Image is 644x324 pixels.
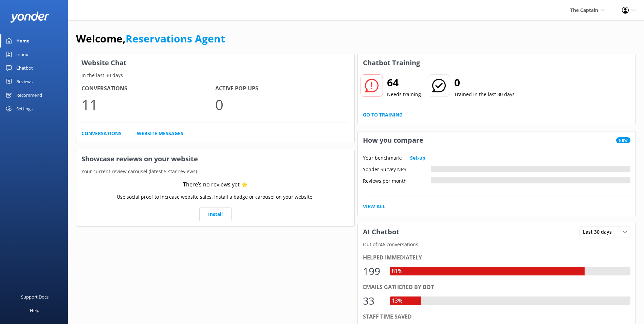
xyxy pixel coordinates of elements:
[137,130,183,137] a: Website Messages
[387,91,421,98] p: Needs training
[10,12,49,23] img: yonder-white-logo.png
[215,84,349,93] h4: Active Pop-ups
[76,168,354,175] p: Your current review carousel (latest 5 star reviews)
[363,203,385,210] a: View All
[387,74,421,91] h2: 64
[454,91,515,98] p: Trained in the last 30 days
[363,293,383,309] div: 33
[215,93,349,116] p: 0
[454,74,515,91] h2: 0
[16,61,33,75] div: Chatbot
[21,290,49,304] div: Support Docs
[81,93,215,116] p: 11
[363,177,431,183] div: Reviews per month
[183,180,248,189] div: There’s no reviews yet ⭐
[363,263,383,280] div: 199
[363,312,631,321] div: Staff time saved
[126,32,225,46] a: Reservations Agent
[616,137,630,143] span: New
[76,150,354,168] h3: Showcase reviews on your website
[390,267,404,276] div: 81%
[16,34,30,48] div: Home
[358,241,636,248] p: Out of 246 conversations
[570,7,598,13] span: The Captain
[358,223,404,241] h3: AI Chatbot
[410,154,425,162] a: Set-up
[81,84,215,93] h4: Conversations
[390,296,404,305] div: 13%
[199,208,232,221] a: Install
[363,283,631,292] div: Emails gathered by bot
[81,130,122,137] a: Conversations
[76,54,354,72] h3: Website Chat
[363,253,631,262] div: Helped immediately
[76,31,225,47] h1: Welcome,
[583,228,616,236] span: Last 30 days
[358,131,428,149] h3: How you compare
[358,54,425,72] h3: Chatbot Training
[117,193,314,201] p: Use social proof to increase website sales. Install a badge or carousel on your website.
[363,154,402,162] p: Your benchmark:
[16,88,42,102] div: Recommend
[16,102,33,115] div: Settings
[76,72,354,79] p: In the last 30 days
[30,304,39,317] div: Help
[363,166,431,172] div: Yonder Survey NPS
[16,48,28,61] div: Inbox
[16,75,33,88] div: Reviews
[363,111,403,119] a: Go to Training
